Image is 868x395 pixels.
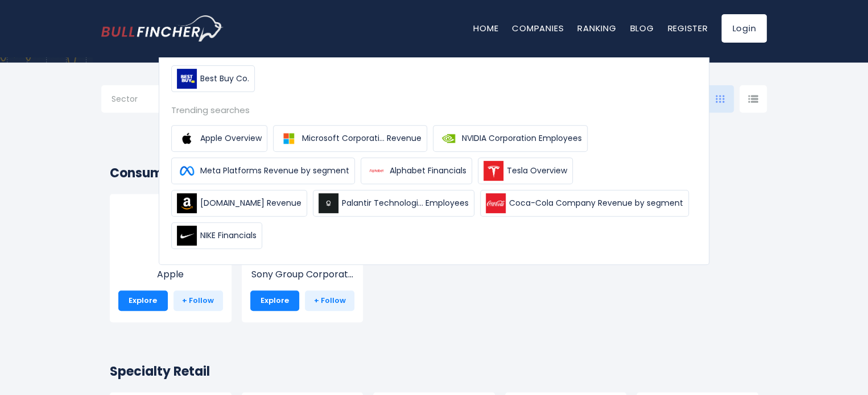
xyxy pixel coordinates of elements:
div: Trending searches [171,103,697,117]
span: Meta Platforms Revenue by segment [200,165,349,177]
a: NIKE Financials [171,222,262,249]
a: + Follow [305,290,354,311]
img: icon-comp-list-view.svg [748,95,758,103]
h2: Specialty Retail [110,362,758,381]
span: [DOMAIN_NAME] Revenue [200,197,301,209]
a: Register [667,22,708,34]
span: NIKE Financials [200,230,257,242]
a: Explore [118,290,168,311]
p: Sony Group Corporation [250,268,355,281]
span: Apple Overview [200,132,262,144]
a: NVIDIA Corporation Employees [433,125,588,152]
span: NVIDIA Corporation Employees [462,132,582,144]
a: Companies [512,22,564,34]
img: icon-comp-grid.svg [716,95,725,103]
a: Alphabet Financials [361,157,472,184]
span: Microsoft Corporati... Revenue [302,132,421,144]
p: Apple [118,268,223,281]
a: Tesla Overview [478,157,573,184]
span: Coca-Cola Company Revenue by segment [509,197,683,209]
span: Palantir Technologi... Employees [342,197,469,209]
a: Login [721,14,767,43]
a: Best Buy Co. [171,65,255,92]
a: + Follow [173,290,223,311]
a: Palantir Technologi... Employees [313,190,474,217]
span: Sector [111,94,138,104]
img: bullfincher logo [101,15,224,41]
a: Blog [630,22,654,34]
a: Apple Overview [171,125,267,152]
span: Alphabet Financials [390,165,466,177]
img: Best Buy Co. [177,69,197,89]
input: Selection [111,90,184,110]
a: Ranking [577,22,616,34]
a: Explore [250,290,300,311]
a: Home [473,22,498,34]
a: Coca-Cola Company Revenue by segment [480,190,689,217]
img: AAPL.png [148,211,193,256]
a: Meta Platforms Revenue by segment [171,157,355,184]
a: Go to homepage [101,15,224,41]
h2: Consumer Electronics [110,164,758,182]
span: Tesla Overview [507,165,567,177]
a: [DOMAIN_NAME] Revenue [171,190,307,217]
span: Best Buy Co. [200,73,249,85]
a: Microsoft Corporati... Revenue [273,125,427,152]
